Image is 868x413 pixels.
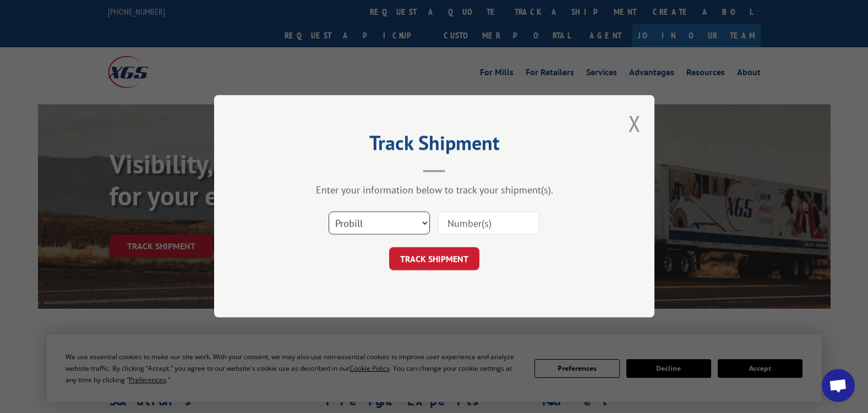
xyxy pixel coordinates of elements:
[629,109,641,138] button: Close modal
[822,369,855,402] div: Open chat
[438,212,539,235] input: Number(s)
[389,248,479,271] button: TRACK SHIPMENT
[269,184,599,197] div: Enter your information below to track your shipment(s).
[269,135,599,156] h2: Track Shipment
